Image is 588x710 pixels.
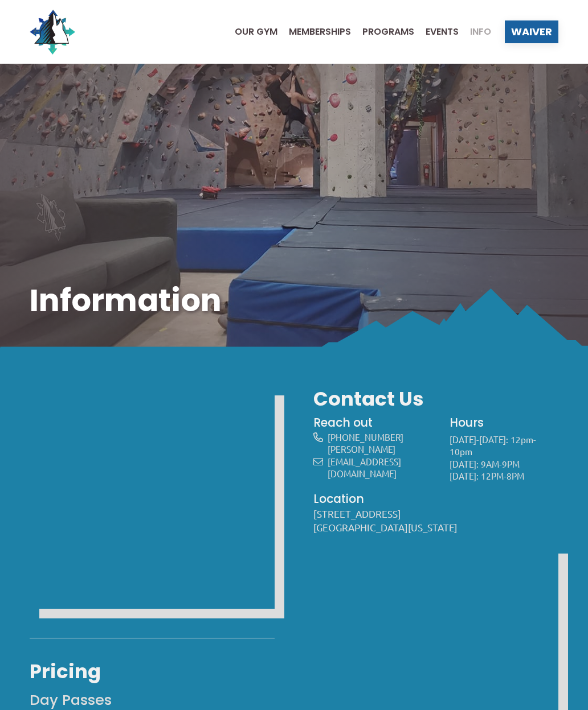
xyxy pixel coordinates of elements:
a: Waiver [505,20,558,43]
a: [STREET_ADDRESS][GEOGRAPHIC_DATA][US_STATE] [313,507,458,533]
span: Info [470,27,491,36]
a: Our Gym [223,27,277,36]
span: Waiver [511,27,552,37]
a: Memberships [277,27,351,36]
a: [PERSON_NAME][EMAIL_ADDRESS][DOMAIN_NAME] [328,444,401,479]
h4: Hours [450,415,559,431]
img: North Wall Logo [30,9,75,55]
a: Info [459,27,491,36]
a: Programs [351,27,414,36]
a: [PHONE_NUMBER] [328,432,403,443]
span: Memberships [289,27,351,36]
span: Programs [362,27,414,36]
h3: Pricing [30,658,275,686]
h4: Location [313,491,558,507]
p: [DATE]-[DATE]: 12pm-10pm [DATE]: 9AM-9PM [DATE]: 12PM-8PM [450,434,559,482]
span: Events [426,27,459,36]
span: Our Gym [235,27,277,36]
h3: Contact Us [313,386,558,413]
a: Events [414,27,459,36]
h1: Information [30,279,559,322]
h4: Reach out [313,415,431,431]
